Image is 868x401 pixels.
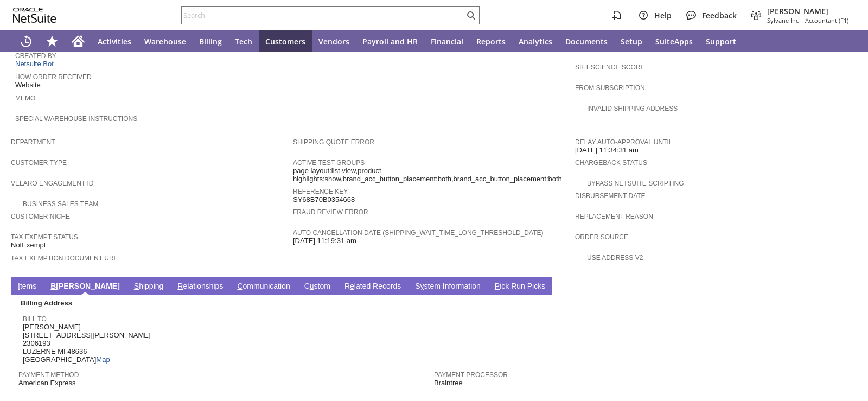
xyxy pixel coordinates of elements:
a: Tech [228,30,259,52]
span: y [420,282,424,290]
a: Shipping Quote Error [293,138,374,146]
a: Auto Cancellation Date (shipping_wait_time_long_threshold_date) [293,229,543,237]
span: Feedback [702,10,737,21]
a: SuiteApps [649,30,699,52]
span: Vendors [318,36,349,47]
a: Items [15,282,39,292]
span: [DATE] 11:19:31 am [293,237,356,245]
a: Reports [470,30,512,52]
span: Braintree [434,379,463,387]
a: Replacement reason [575,213,653,220]
span: Setup [621,36,642,47]
span: S [134,282,139,290]
a: Sift Science Score [575,63,644,71]
span: Warehouse [144,36,186,47]
a: Payroll and HR [356,30,424,52]
a: Support [699,30,743,52]
a: Relationships [175,282,226,292]
span: Support [706,36,736,47]
a: Tax Exempt Status [11,233,78,241]
a: Warehouse [138,30,193,52]
a: Communication [234,282,292,292]
span: SY68B70B0354668 [293,195,355,204]
span: Customers [265,36,305,47]
svg: Home [72,35,85,48]
span: page layout:list view,product highlights:show,brand_acc_button_placement:both,brand_acc_button_pl... [293,167,570,183]
svg: logo [13,8,56,23]
a: Payment Processor [434,371,508,379]
a: Bypass NetSuite Scripting [587,180,684,187]
a: Netsuite Bot [15,60,56,68]
input: Search [182,9,464,22]
span: [PERSON_NAME] [767,6,848,16]
a: Velaro Engagement ID [11,180,93,187]
span: P [495,282,500,290]
span: Sylvane Inc [767,16,799,24]
span: - [801,16,803,24]
span: Financial [431,36,463,47]
a: Department [11,138,55,146]
a: B[PERSON_NAME] [48,282,123,292]
a: Reference Key [293,188,348,195]
span: Documents [565,36,608,47]
a: Billing [193,30,228,52]
span: Website [15,81,41,90]
span: Payroll and HR [362,36,418,47]
span: Billing [199,36,222,47]
span: [DATE] 11:34:31 am [575,146,639,155]
a: System Information [412,282,483,292]
a: Special Warehouse Instructions [15,115,137,123]
a: Disbursement Date [575,192,646,200]
a: Analytics [512,30,559,52]
a: How Order Received [15,73,92,81]
a: Vendors [312,30,356,52]
span: American Express [18,379,75,387]
svg: Recent Records [20,35,33,48]
div: Shortcuts [39,30,65,52]
span: Accountant (F1) [805,16,848,24]
div: Billing Address [18,297,430,309]
a: Created By [15,52,56,60]
a: Memo [15,94,35,102]
span: I [18,282,20,290]
a: Pick Run Picks [492,282,548,292]
a: Tax Exemption Document URL [11,254,117,262]
span: Help [654,10,672,21]
span: C [237,282,242,290]
a: Custom [302,282,333,292]
a: Active Test Groups [293,159,365,167]
span: Reports [476,36,506,47]
span: Activities [98,36,131,47]
a: Setup [614,30,649,52]
span: u [310,282,314,290]
a: Activities [91,30,138,52]
a: Chargeback Status [575,159,647,167]
span: Tech [235,36,252,47]
a: Customers [259,30,312,52]
a: Unrolled view on [838,279,851,292]
a: Delay Auto-Approval Until [575,138,672,146]
a: Customer Type [11,159,67,167]
a: Documents [559,30,614,52]
a: Recent Records [13,30,39,52]
span: B [50,282,56,290]
a: From Subscription [575,84,645,92]
a: Use Address V2 [587,254,643,262]
a: Order Source [575,233,628,241]
a: Map [96,355,110,364]
a: Payment Method [18,371,79,379]
a: Invalid Shipping Address [587,105,678,112]
svg: Shortcuts [46,35,59,48]
span: [PERSON_NAME] [STREET_ADDRESS][PERSON_NAME] 2306193 LUZERNE MI 48636 [GEOGRAPHIC_DATA] [23,323,151,364]
a: Business Sales Team [23,200,98,208]
span: e [350,282,354,290]
a: Bill To [23,315,47,323]
a: Customer Niche [11,213,70,220]
span: Analytics [519,36,552,47]
a: Home [65,30,91,52]
span: NotExempt [11,241,46,250]
span: SuiteApps [655,36,693,47]
a: Related Records [342,282,404,292]
a: Fraud Review Error [293,208,368,216]
span: R [177,282,183,290]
